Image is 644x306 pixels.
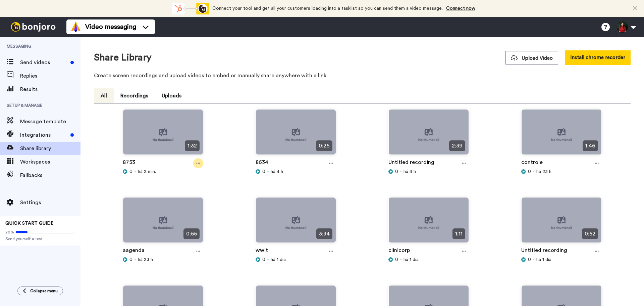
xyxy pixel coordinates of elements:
span: Replies [20,72,80,80]
span: Integrations [20,131,68,139]
span: Settings [20,199,80,207]
span: 1:11 [452,228,465,239]
span: QUICK START GUIDE [5,221,54,226]
img: vm-color.svg [70,21,81,32]
span: 2:39 [449,140,465,151]
span: Workspaces [20,158,80,166]
img: bj-logo-header-white.svg [8,22,58,32]
div: há 2 min. [123,168,203,175]
div: há 4 h [388,168,469,175]
span: Fallbacks [20,171,80,179]
img: no-thumbnail.jpg [522,110,601,160]
p: Create screen recordings and upload videos to embed or manually share anywhere with a link [94,72,631,80]
img: no-thumbnail.jpg [256,198,336,248]
a: 8634 [256,158,268,168]
img: no-thumbnail.jpg [256,110,336,160]
span: Send yourself a test [5,236,75,242]
span: 0 [395,168,398,175]
div: há 23 h [123,256,203,263]
div: há 1 dia [521,256,602,263]
span: 0 [129,168,132,175]
span: 1:32 [185,140,200,151]
img: no-thumbnail.jpg [389,198,469,248]
img: no-thumbnail.jpg [123,198,203,248]
span: Collapse menu [30,288,58,294]
span: 0 [262,256,265,263]
a: wwit [256,246,268,256]
span: 0 [129,256,132,263]
span: 0:26 [316,140,332,151]
span: Connect your tool and get all your customers loading into a tasklist so you can send them a video... [212,6,443,11]
span: Results [20,85,80,93]
span: 3:34 [316,228,332,239]
span: 0 [395,256,398,263]
span: 0 [528,168,531,175]
button: Install chrome recorder [565,50,631,65]
img: no-thumbnail.jpg [389,110,469,160]
button: Uploads [155,88,188,103]
span: 0:52 [582,228,598,239]
span: Message template [20,118,80,126]
div: há 1 dia [256,256,336,263]
div: animation [172,3,209,14]
button: All [94,88,114,103]
a: Untitled recording [388,158,434,168]
button: Collapse menu [17,287,63,295]
div: há 1 dia [388,256,469,263]
span: 20% [5,229,14,235]
a: 8753 [123,158,135,168]
img: no-thumbnail.jpg [522,198,601,248]
span: 0 [262,168,265,175]
span: 0:55 [183,228,200,239]
span: Share library [20,144,80,152]
a: aagenda [123,246,145,256]
img: no-thumbnail.jpg [123,110,203,160]
h1: Share Library [94,52,152,63]
button: Upload Video [505,51,558,64]
a: Connect now [446,6,475,11]
a: clinicorp [388,246,410,256]
a: Untitled recording [521,246,567,256]
div: há 23 h [521,168,602,175]
a: controle [521,158,543,168]
button: Recordings [114,88,155,103]
span: Upload Video [511,55,553,62]
span: Send videos [20,58,68,67]
div: há 4 h [256,168,336,175]
span: Video messaging [85,22,136,32]
span: 0 [528,256,531,263]
span: 1:46 [583,140,598,151]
